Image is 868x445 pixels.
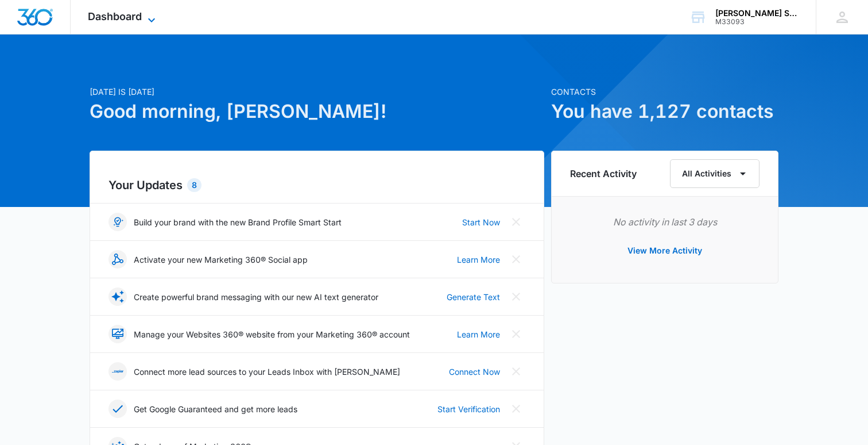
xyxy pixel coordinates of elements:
button: All Activities [670,159,759,188]
a: Learn More [457,328,500,340]
h2: Your Updates [108,177,525,194]
button: Close [507,287,525,306]
h1: You have 1,127 contacts [551,98,778,125]
p: Build your brand with the new Brand Profile Smart Start [134,216,342,228]
button: Close [507,250,525,268]
a: Start Verification [437,403,500,415]
p: Connect more lead sources to your Leads Inbox with [PERSON_NAME] [134,366,400,378]
p: Manage your Websites 360® website from your Marketing 360® account [134,328,410,340]
p: Create powerful brand messaging with our new AI text generator [134,291,378,303]
a: Connect Now [449,366,500,378]
p: Get Google Guaranteed and get more leads [134,403,297,415]
button: Close [507,213,525,231]
a: Generate Text [447,291,500,303]
button: Close [507,325,525,343]
button: Close [507,400,525,418]
a: Start Now [462,216,500,228]
p: No activity in last 3 days [570,215,759,229]
div: account id [715,18,799,26]
a: Learn More [457,254,500,266]
p: [DATE] is [DATE] [90,86,544,98]
p: Contacts [551,86,778,98]
p: Activate your new Marketing 360® Social app [134,254,308,266]
h6: Recent Activity [570,167,637,181]
div: 8 [187,178,201,192]
h1: Good morning, [PERSON_NAME]! [90,98,544,125]
button: View More Activity [616,237,714,264]
div: account name [715,9,799,18]
span: Dashboard [88,10,142,22]
button: Close [507,362,525,381]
